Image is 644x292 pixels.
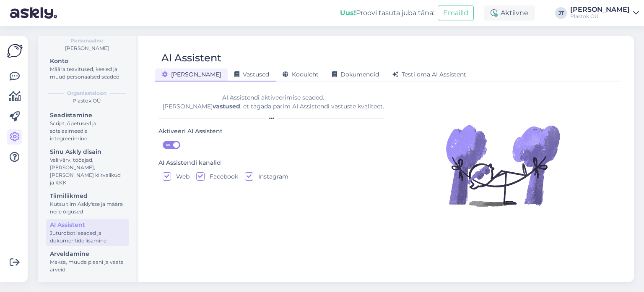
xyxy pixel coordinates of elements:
div: Vali värv, tööajad, [PERSON_NAME], [PERSON_NAME] kiirvalikud ja KKK [50,156,125,187]
div: Aktiveeri AI Assistent [158,127,223,136]
label: Web [171,172,190,181]
a: Sinu Askly disainVali värv, tööajad, [PERSON_NAME], [PERSON_NAME] kiirvalikud ja KKK [46,146,129,188]
b: Uus! [340,9,356,17]
span: Dokumendid [332,71,379,78]
div: [PERSON_NAME] [44,45,129,52]
a: TiimiliikmedKutsu tiim Askly'sse ja määra neile õigused [46,190,129,217]
b: Organisatsioon [67,89,106,97]
div: Plastok OÜ [44,97,129,105]
div: Plastok OÜ [570,13,630,20]
div: AI Assistent [161,50,221,66]
a: ArveldamineMaksa, muuda plaani ja vaata arveid [46,248,129,275]
span: Koduleht [283,71,319,78]
div: Aktiivne [484,5,535,21]
span: ON [163,141,173,149]
div: Seadistamine [50,111,125,120]
a: [PERSON_NAME]Plastok OÜ [570,6,639,20]
div: Proovi tasuta juba täna: [340,8,434,18]
div: Arveldamine [50,250,125,258]
span: Testi oma AI Assistent [392,71,466,78]
a: SeadistamineScript, õpetused ja sotsiaalmeedia integreerimine [46,110,129,144]
span: [PERSON_NAME] [162,71,221,78]
a: KontoMäära teavitused, keeled ja muud personaalsed seaded [46,55,129,82]
img: Askly Logo [7,43,23,59]
div: AI Assistendi kanalid [158,158,221,168]
div: Maksa, muuda plaani ja vaata arveid [50,258,125,274]
div: Tiimiliikmed [50,192,125,200]
b: Personaalne [70,37,103,45]
a: AI AssistentJuturoboti seaded ja dokumentide lisamine [46,219,129,246]
div: Määra teavitused, keeled ja muud personaalsed seaded [50,66,125,81]
div: Script, õpetused ja sotsiaalmeedia integreerimine [50,120,125,142]
b: vastused [213,103,240,110]
img: Illustration [444,107,561,224]
div: AI Assistendi aktiveerimise seaded. [PERSON_NAME] , et tagada parim AI Assistendi vastuste kvalit... [158,93,388,111]
div: [PERSON_NAME] [570,6,630,13]
div: Konto [50,57,125,66]
label: Facebook [205,172,238,181]
label: Instagram [253,172,288,181]
div: AI Assistent [50,221,125,229]
div: JT [555,7,567,19]
div: Juturoboti seaded ja dokumentide lisamine [50,229,125,245]
div: Sinu Askly disain [50,147,125,156]
div: Kutsu tiim Askly'sse ja määra neile õigused [50,200,125,216]
button: Emailid [438,5,474,21]
span: Vastused [234,71,269,78]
